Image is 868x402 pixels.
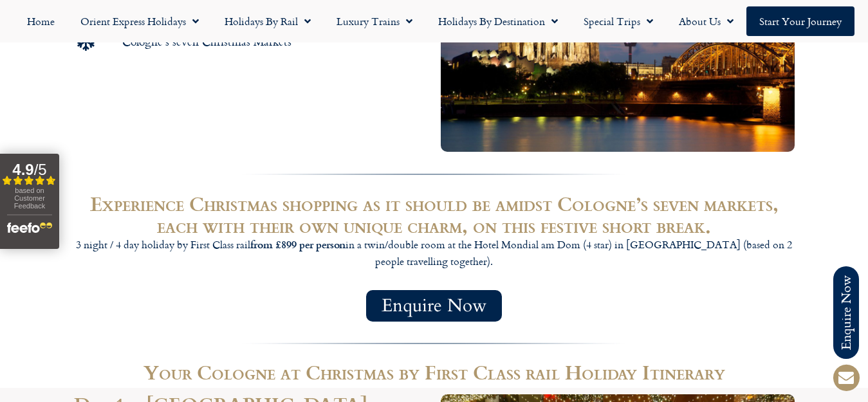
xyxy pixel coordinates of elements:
[382,298,486,314] span: Enquire Now
[746,6,854,36] a: Start your Journey
[666,6,746,36] a: About Us
[74,236,795,270] p: 3 night / 4 day holiday by First Class rail in a twin/double room at the Hotel Mondial am Dom (4 ...
[68,6,212,36] a: Orient Express Holidays
[366,290,502,322] a: Enquire Now
[571,6,666,36] a: Special Trips
[250,237,346,251] strong: from £899 per person
[74,193,795,237] h2: Experience Christmas shopping as it should be amidst Cologne’s seven markets, each with their own...
[119,34,291,49] span: Cologne's seven Christmas Markets
[14,6,68,36] a: Home
[212,6,324,36] a: Holidays by Rail
[324,6,425,36] a: Luxury Trains
[6,6,862,36] nav: Menu
[425,6,571,36] a: Holidays by Destination
[74,362,795,381] h2: Your Cologne at Christmas by First Class rail Holiday Itinerary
